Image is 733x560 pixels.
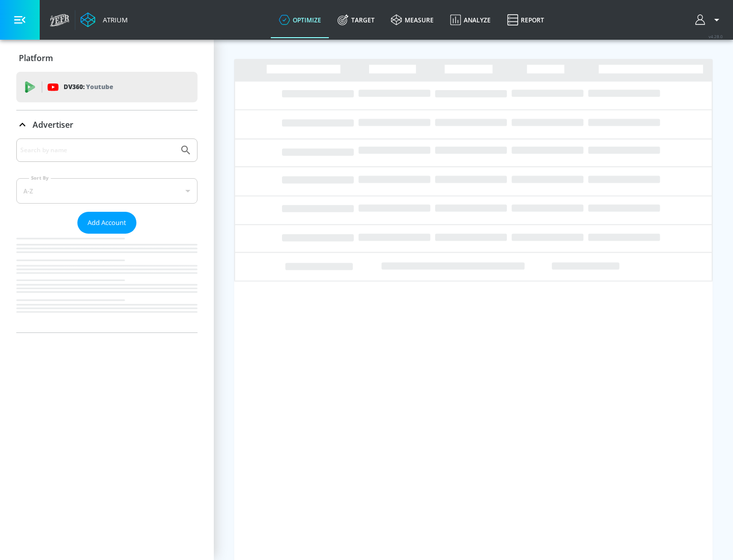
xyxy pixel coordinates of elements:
button: Add Account [77,212,136,234]
p: Advertiser [33,119,73,130]
div: A-Z [16,178,198,204]
span: v 4.28.0 [709,34,723,39]
span: Add Account [88,217,126,229]
input: Search by name [20,144,175,157]
div: DV360: Youtube [16,72,198,102]
a: Target [329,2,383,38]
div: Advertiser [16,138,198,332]
a: optimize [271,2,329,38]
a: Atrium [80,12,128,27]
div: Advertiser [16,110,198,139]
p: DV360: [64,81,113,93]
p: Youtube [86,81,113,92]
a: Report [499,2,552,38]
div: Atrium [99,15,128,24]
p: Platform [19,52,53,64]
div: Platform [16,44,198,72]
nav: list of Advertiser [16,234,198,332]
a: Analyze [442,2,499,38]
a: measure [383,2,442,38]
label: Sort By [29,175,51,181]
